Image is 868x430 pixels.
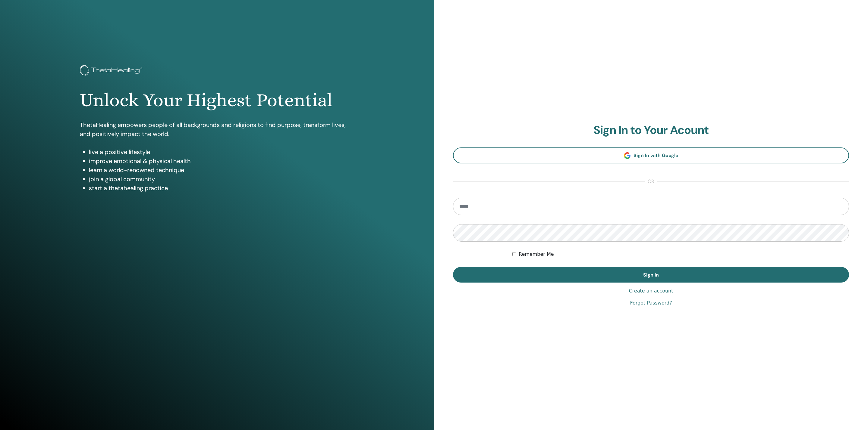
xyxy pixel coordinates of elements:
[80,120,354,138] p: ThetaHealing empowers people of all backgrounds and religions to find purpose, transform lives, a...
[89,166,354,175] li: learn a world-renowned technique
[512,251,849,258] div: Keep me authenticated indefinitely or until I manually logout
[89,147,354,156] li: live a positive lifestyle
[453,147,849,163] a: Sign In with Google
[80,89,354,111] h1: Unlock Your Highest Potential
[89,156,354,166] li: improve emotional & physical health
[453,123,849,137] h2: Sign In to Your Acount
[629,287,673,295] a: Create an account
[453,267,849,283] button: Sign In
[634,152,678,159] span: Sign In with Google
[643,272,659,278] span: Sign In
[89,184,354,193] li: start a thetahealing practice
[89,175,354,184] li: join a global community
[630,299,672,307] a: Forgot Password?
[519,251,554,258] label: Remember Me
[645,178,657,185] span: or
